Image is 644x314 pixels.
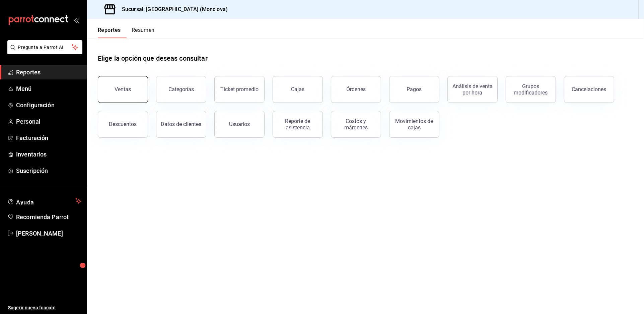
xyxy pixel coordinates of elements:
[214,76,265,103] button: Ticket promedio
[161,121,202,127] div: Datos de clientes
[16,117,81,126] span: Personal
[389,111,439,138] button: Movimientos de cajas
[16,84,81,93] span: Menú
[98,76,148,103] button: Ventas
[98,111,148,138] button: Descuentos
[572,86,606,92] div: Cancelaciones
[132,27,155,38] button: Resumen
[331,111,381,138] button: Costos y márgenes
[452,83,493,96] div: Análisis de venta por hora
[16,229,81,238] span: [PERSON_NAME]
[407,86,422,92] div: Pagos
[18,44,72,51] span: Pregunta a Parrot AI
[389,76,439,103] button: Pagos
[98,53,208,63] h1: Elige la opción que deseas consultar
[98,27,155,38] div: navigation tabs
[273,111,323,138] button: Reporte de asistencia
[335,118,377,131] div: Costos y márgenes
[220,86,259,92] div: Ticket promedio
[16,68,81,77] span: Reportes
[5,49,82,56] a: Pregunta a Parrot AI
[8,304,81,311] span: Sugerir nueva función
[74,17,79,23] button: open_drawer_menu
[16,166,81,175] span: Suscripción
[156,76,206,103] button: Categorías
[98,27,121,38] button: Reportes
[291,86,304,92] div: Cajas
[273,76,323,103] button: Cajas
[510,83,552,96] div: Grupos modificadores
[16,101,81,110] span: Configuración
[331,76,381,103] button: Órdenes
[168,86,194,92] div: Categorías
[214,111,265,138] button: Usuarios
[506,76,556,103] button: Grupos modificadores
[447,76,498,103] button: Análisis de venta por hora
[16,212,81,222] span: Recomienda Parrot
[277,118,318,131] div: Reporte de asistencia
[117,5,228,13] h3: Sucursal: [GEOGRAPHIC_DATA] (Monclova)
[16,133,81,142] span: Facturación
[109,121,137,127] div: Descuentos
[7,40,82,54] button: Pregunta a Parrot AI
[16,197,73,205] span: Ayuda
[156,111,206,138] button: Datos de clientes
[16,150,81,159] span: Inventarios
[393,118,435,131] div: Movimientos de cajas
[346,86,366,92] div: Órdenes
[229,121,250,127] div: Usuarios
[564,76,614,103] button: Cancelaciones
[115,86,131,92] div: Ventas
